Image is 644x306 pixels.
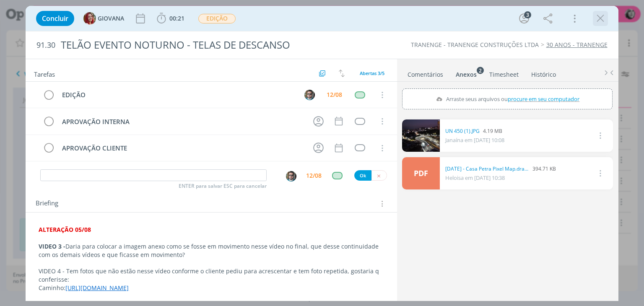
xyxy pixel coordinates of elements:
div: EDIÇÃO [58,90,296,100]
div: Anexos [456,70,477,79]
img: R [304,90,315,100]
strong: VIDEO 3 - [39,242,65,250]
div: 12/08 [327,92,342,98]
div: 394.71 KB [445,165,556,173]
div: 4.19 MB [445,127,504,135]
p: VIDEO 4 - Tem fotos que não estão nesse vídeo conforme o cliente pediu para acrescentar e tem fot... [39,267,384,284]
span: Caminho: [39,284,65,292]
a: Timesheet [489,67,519,79]
a: TRANENGE - TRANENGE CONSTRUÇÕES LTDA [411,41,539,49]
button: 3 [517,12,531,25]
span: 00:21 [169,14,184,22]
button: EDIÇÃO [198,13,236,24]
button: Concluir [36,11,74,26]
div: APROVAÇÃO INTERNA [58,117,305,127]
div: dialog [26,6,618,301]
div: 3 [524,11,531,18]
span: GIOVANA [98,16,124,21]
button: 00:21 [155,12,187,25]
span: Abertas 3/5 [360,70,384,76]
span: Janaína em [DATE] 10:08 [445,136,504,144]
img: G [83,12,96,25]
span: 91.30 [36,41,55,50]
button: GGIOVANA [83,12,124,25]
span: Heloisa em [DATE] 10:38 [445,174,505,182]
button: Ok [354,170,371,181]
a: 30 ANOS - TRANENGE [546,41,608,49]
div: TELÃO EVENTO NOTURNO - TELAS DE DESCANSO [57,35,366,55]
span: procure em seu computador [508,95,580,103]
span: Concluir [42,15,68,22]
button: R [304,88,316,101]
sup: 2 [477,67,484,74]
p: Daria para colocar a imagem anexo como se fosse em movimento nesse vídeo no final, que desse cont... [39,242,384,259]
div: 12/08 [306,173,322,179]
span: EDIÇÃO [198,14,236,23]
label: Arraste seus arquivos ou [433,93,582,104]
button: R [286,171,297,182]
a: Histórico [531,67,556,79]
a: [DATE] - Casa Petra Pixel Map.drawio.pdf [445,165,529,173]
span: ENTER para salvar ESC para cancelar [179,183,267,189]
a: [URL][DOMAIN_NAME] [65,284,129,292]
a: PDF [402,157,440,189]
span: Briefing [36,198,58,209]
div: APROVAÇÃO CLIENTE [58,143,305,153]
span: Tarefas [34,68,55,78]
strong: ALTERAÇÃO 05/08 [39,226,91,233]
img: R [286,171,296,182]
img: arrow-down-up.svg [339,70,345,77]
a: UN 450 (1).JPG [445,127,480,135]
a: Comentários [407,67,444,79]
